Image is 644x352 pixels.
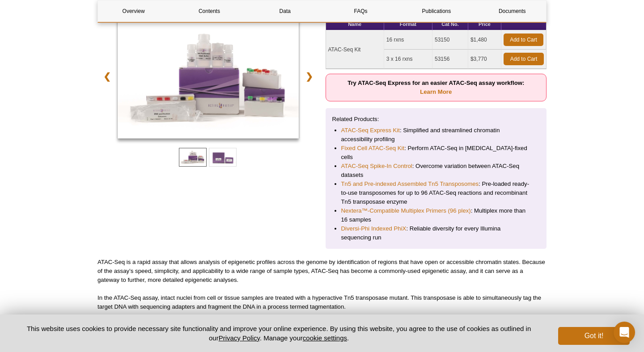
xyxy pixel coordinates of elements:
th: Name [326,18,384,30]
a: Tn5 and Pre-indexed Assembled Tn5 Transposomes [341,180,479,189]
a: ATAC-Seq Express Kit [341,126,400,135]
li: : Multiplex more than 16 samples [341,206,531,224]
a: Learn More [420,88,452,95]
a: Publications [401,0,472,22]
a: Contents [174,0,245,22]
a: Overview [98,0,169,22]
a: Data [250,0,321,22]
th: Format [384,18,432,30]
td: $3,770 [468,50,501,69]
div: Open Intercom Messenger [614,322,635,343]
td: ATAC-Seq Kit [326,30,384,69]
td: 3 x 16 rxns [384,50,432,69]
li: : Reliable diversity for every Illumina sequencing run [341,224,531,242]
th: Price [468,18,501,30]
img: ATAC-Seq Kit [118,18,299,138]
li: : Overcome variation between ATAC-Seq datasets [341,162,531,180]
a: ❯ [300,66,319,87]
p: In the ATAC-Seq assay, intact nuclei from cell or tissue samples are treated with a hyperactive T... [97,293,547,311]
strong: Try ATAC-Seq Express for an easier ATAC-Seq assay workflow: [347,80,524,95]
td: 16 rxns [384,30,432,50]
td: 53156 [432,50,468,69]
a: ❮ [97,66,117,87]
a: Privacy Policy [219,334,260,342]
a: Diversi-Phi Indexed PhiX [341,224,407,233]
li: : Pre-loaded ready-to-use transposomes for up to 96 ATAC-Seq reactions and recombinant Tn5 transp... [341,180,531,206]
p: Related Products: [332,115,540,124]
a: Documents [477,0,548,22]
li: : Simplified and streamlined chromatin accessibility profiling [341,126,531,144]
td: 53150 [432,30,468,50]
a: Add to Cart [504,34,543,46]
li: : Perform ATAC-Seq in [MEDICAL_DATA]-fixed cells [341,144,531,162]
a: Fixed Cell ATAC-Seq Kit [341,144,405,153]
button: Got it! [558,327,630,345]
p: This website uses cookies to provide necessary site functionality and improve your online experie... [14,324,543,343]
td: $1,480 [468,30,501,50]
p: ATAC-Seq is a rapid assay that allows analysis of epigenetic profiles across the genome by identi... [97,258,547,285]
a: Nextera™-Compatible Multiplex Primers (96 plex) [341,206,471,215]
a: FAQs [325,0,396,22]
a: ATAC-Seq Spike-In Control [341,162,412,171]
a: Add to Cart [504,53,544,65]
a: ATAC-Seq Kit [118,18,299,141]
th: Cat No. [432,18,468,30]
button: cookie settings [303,334,347,342]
